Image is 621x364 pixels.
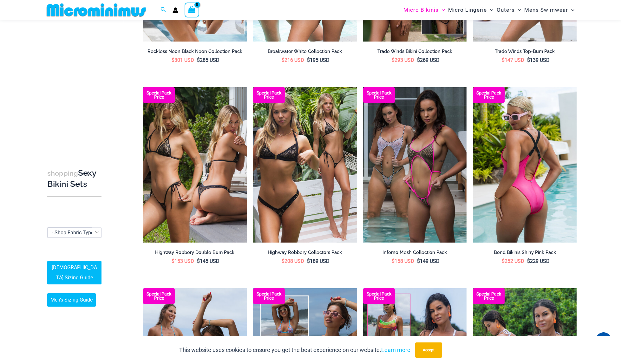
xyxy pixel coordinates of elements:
span: Mens Swimwear [524,2,568,18]
bdi: 147 USD [502,57,524,63]
span: $ [502,57,505,63]
span: $ [417,258,420,264]
b: Special Pack Price [473,91,505,99]
span: $ [197,258,200,264]
h2: Breakwater White Collection Pack [253,49,357,55]
bdi: 252 USD [502,258,524,264]
img: MM SHOP LOGO FLAT [44,3,148,17]
a: Trade Winds Bikini Collection Pack [363,49,467,57]
a: Collection Pack Highway Robbery Black Gold 823 One Piece Monokini 11Highway Robbery Black Gold 82... [253,87,357,243]
h2: Trade Winds Top-Bum Pack [473,49,577,55]
bdi: 158 USD [392,258,414,264]
img: Collection Pack [253,87,357,243]
bdi: 149 USD [417,258,440,264]
a: View Shopping Cart, empty [185,3,199,17]
h2: Trade Winds Bikini Collection Pack [363,49,467,55]
bdi: 208 USD [282,258,304,264]
bdi: 269 USD [417,57,440,63]
a: Inferno Mesh Collection Pack [363,250,467,258]
img: Inferno Mesh One Piece Collection Pack (3) [363,87,467,243]
span: $ [172,57,174,63]
a: Account icon link [173,7,178,13]
h2: Highway Robbery Collectors Pack [253,250,357,256]
span: Menu Toggle [515,2,521,18]
bdi: 145 USD [197,258,219,264]
h2: Bond Bikinis Shiny Pink Pack [473,250,577,256]
a: Men’s Sizing Guide [47,294,96,307]
b: Special Pack Price [473,292,505,300]
span: $ [392,258,395,264]
span: $ [307,258,310,264]
a: Reckless Neon Black Neon Collection Pack [143,49,247,57]
b: Special Pack Price [143,292,175,300]
a: Micro BikinisMenu ToggleMenu Toggle [402,2,447,18]
a: Bond Bikinis Shiny Pink Pack [473,250,577,258]
span: $ [282,258,284,264]
a: Search icon link [160,6,166,14]
a: Highway Robbery Double Bum Pack [143,250,247,258]
span: $ [417,57,420,63]
img: Bond Shiny Pink 8935 One Piece 08 [473,87,577,243]
a: Inferno Mesh One Piece Collection Pack (3) Inferno Mesh Black White 8561 One Piece 08Inferno Mesh... [363,87,467,243]
b: Special Pack Price [363,292,395,300]
span: $ [527,57,530,63]
a: Bond Bikinis Shiny Pink Pack Bond Shiny Pink 8935 One Piece 08Bond Shiny Pink 8935 One Piece 08 [473,87,577,243]
a: [DEMOGRAPHIC_DATA] Sizing Guide [47,261,101,285]
h2: Highway Robbery Double Bum Pack [143,250,247,256]
bdi: 229 USD [527,258,550,264]
span: Outers [497,2,515,18]
p: This website uses cookies to ensure you get the best experience on our website. [179,345,410,355]
a: Highway Robbery Collectors Pack [253,250,357,258]
span: $ [307,57,310,63]
bdi: 139 USD [527,57,550,63]
b: Special Pack Price [253,292,285,300]
a: Micro LingerieMenu ToggleMenu Toggle [447,2,495,18]
nav: Site Navigation [401,1,577,19]
bdi: 301 USD [172,57,194,63]
span: - Shop Fabric Type [48,228,101,237]
b: Special Pack Price [363,91,395,99]
bdi: 285 USD [197,57,219,63]
bdi: 293 USD [392,57,414,63]
a: Top Bum Pack Highway Robbery Black Gold 305 Tri Top 456 Micro 05Highway Robbery Black Gold 305 Tr... [143,87,247,243]
span: Menu Toggle [487,2,493,18]
a: Mens SwimwearMenu ToggleMenu Toggle [523,2,576,18]
button: Accept [415,342,442,358]
span: Menu Toggle [439,2,445,18]
b: Special Pack Price [253,91,285,99]
span: Micro Lingerie [448,2,487,18]
span: $ [392,57,395,63]
span: Micro Bikinis [403,2,439,18]
a: Learn more [381,347,410,353]
iframe: TrustedSite Certified [47,21,104,148]
bdi: 189 USD [307,258,330,264]
bdi: 216 USD [282,57,304,63]
a: Trade Winds Top-Bum Pack [473,49,577,57]
a: Breakwater White Collection Pack [253,49,357,57]
span: $ [197,57,200,63]
span: - Shop Fabric Type [52,230,94,236]
h2: Inferno Mesh Collection Pack [363,250,467,256]
span: - Shop Fabric Type [47,227,101,238]
h2: Reckless Neon Black Neon Collection Pack [143,49,247,55]
span: $ [502,258,505,264]
span: $ [527,258,530,264]
h3: Sexy Bikini Sets [47,168,101,190]
img: Top Bum Pack [143,87,247,243]
span: $ [172,258,174,264]
bdi: 153 USD [172,258,194,264]
span: $ [282,57,284,63]
a: OutersMenu ToggleMenu Toggle [495,2,523,18]
b: Special Pack Price [143,91,175,99]
span: Menu Toggle [568,2,574,18]
bdi: 195 USD [307,57,330,63]
span: shopping [47,169,78,177]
